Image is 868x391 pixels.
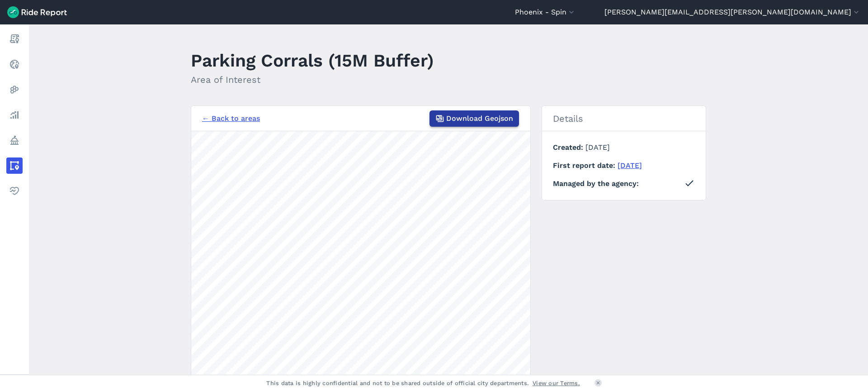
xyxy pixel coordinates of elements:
span: [DATE] [585,143,610,152]
button: Phoenix - Spin [515,7,576,18]
span: First report date [553,161,618,170]
button: [PERSON_NAME][EMAIL_ADDRESS][PERSON_NAME][DOMAIN_NAME] [604,7,861,18]
a: Heatmaps [6,81,23,98]
span: Managed by the agency [553,178,639,189]
a: ← Back to areas [202,113,260,124]
a: Policy [6,132,23,148]
a: Realtime [6,56,23,72]
button: Download Geojson [429,110,519,127]
h2: Area of Interest [191,73,434,86]
a: Report [6,31,23,47]
img: Ride Report [7,6,67,18]
h2: Details [542,106,706,131]
a: Areas [6,157,23,174]
span: Created [553,143,585,152]
a: Health [6,183,23,199]
span: Download Geojson [446,113,513,124]
a: Analyze [6,107,23,123]
a: [DATE] [618,161,642,170]
h1: Parking Corrals (15M Buffer) [191,48,434,73]
a: View our Terms. [533,379,580,387]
